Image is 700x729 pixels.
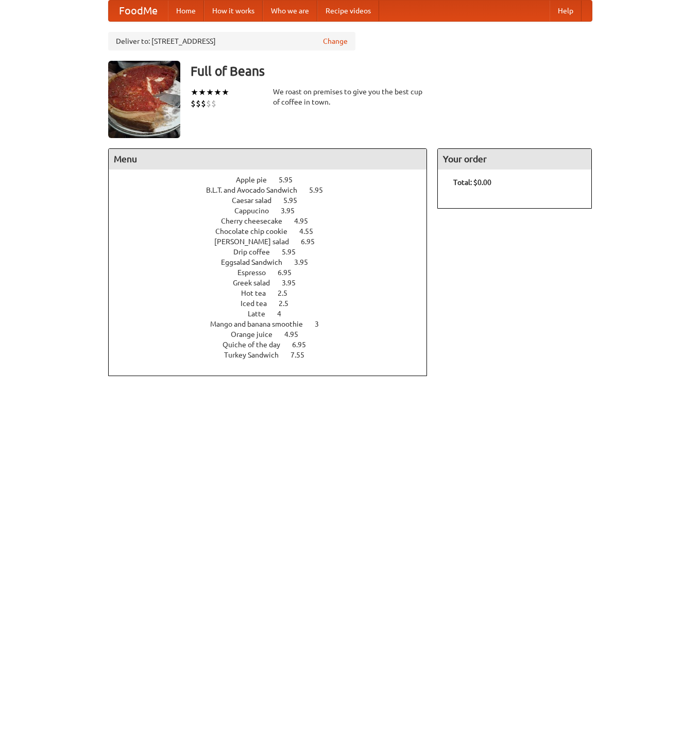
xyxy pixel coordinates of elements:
h4: Your order [438,149,591,169]
div: Deliver to: [STREET_ADDRESS] [108,32,355,50]
span: 6.95 [301,238,325,246]
a: Help [550,1,582,21]
a: Eggsalad Sandwich 3.95 [221,258,327,266]
span: Cappucino [234,207,279,215]
a: Who we are [263,1,317,21]
a: Hot tea 2.5 [241,289,306,297]
a: Chocolate chip cookie 4.55 [215,227,332,235]
span: [PERSON_NAME] salad [214,238,299,246]
span: 5.95 [283,196,308,205]
span: Greek salad [233,279,280,287]
a: Turkey Sandwich 7.55 [224,351,323,359]
span: Turkey Sandwich [224,351,289,359]
span: Latte [248,310,276,318]
span: 2.5 [278,289,298,297]
span: Mango and banana smoothie [210,320,313,328]
li: $ [191,98,196,109]
b: Total: $0.00 [453,178,491,187]
img: angular.jpg [108,61,180,138]
span: 7.55 [291,351,315,359]
h3: Full of Beans [191,61,592,81]
li: ★ [214,87,221,98]
li: $ [206,98,211,109]
div: We roast on premises to give you the best cup of coffee in town. [273,87,428,107]
li: $ [211,98,216,109]
a: Recipe videos [317,1,379,21]
a: Espresso 6.95 [237,268,311,277]
span: Orange juice [231,330,283,338]
span: 4.55 [299,227,323,235]
span: Drip coffee [233,248,280,256]
a: Cherry cheesecake 4.95 [221,217,327,225]
a: Change [323,36,348,46]
span: Cherry cheesecake [221,217,293,225]
span: 3.95 [282,279,306,287]
li: $ [201,98,206,109]
a: [PERSON_NAME] salad 6.95 [214,238,334,246]
span: B.L.T. and Avocado Sandwich [206,186,308,194]
a: Latte 4 [248,310,300,318]
span: 5.95 [282,248,306,256]
span: 4.95 [284,330,309,338]
span: Hot tea [241,289,276,297]
span: 3.95 [281,207,305,215]
a: Orange juice 4.95 [231,330,317,338]
li: ★ [191,87,198,98]
span: 4 [277,310,292,318]
a: Drip coffee 5.95 [233,248,315,256]
span: 2.5 [279,299,299,308]
a: Mango and banana smoothie 3 [210,320,338,328]
a: How it works [204,1,263,21]
a: B.L.T. and Avocado Sandwich 5.95 [206,186,342,194]
a: Home [168,1,204,21]
a: Caesar salad 5.95 [232,196,316,205]
span: 5.95 [279,176,303,184]
a: Apple pie 5.95 [236,176,312,184]
span: Caesar salad [232,196,282,205]
span: Chocolate chip cookie [215,227,298,235]
span: 6.95 [292,341,316,349]
span: Iced tea [241,299,277,308]
span: Espresso [237,268,276,277]
li: ★ [198,87,206,98]
a: Greek salad 3.95 [233,279,315,287]
a: Quiche of the day 6.95 [223,341,325,349]
span: Quiche of the day [223,341,291,349]
li: ★ [221,87,229,98]
span: 4.95 [294,217,318,225]
span: Apple pie [236,176,277,184]
a: FoodMe [109,1,168,21]
a: Cappucino 3.95 [234,207,314,215]
span: 6.95 [278,268,302,277]
span: 5.95 [309,186,333,194]
li: ★ [206,87,214,98]
span: 3 [315,320,329,328]
a: Iced tea 2.5 [241,299,308,308]
span: 3.95 [294,258,318,266]
h4: Menu [109,149,427,169]
span: Eggsalad Sandwich [221,258,293,266]
li: $ [196,98,201,109]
